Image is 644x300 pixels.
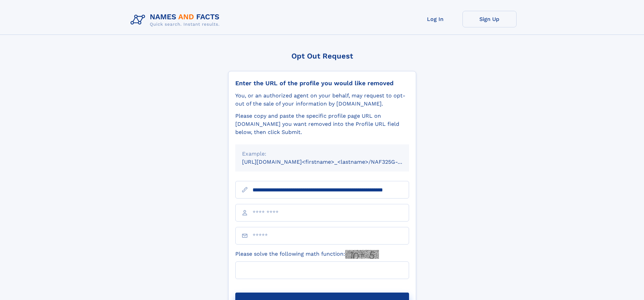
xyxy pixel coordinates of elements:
[235,250,379,259] label: Please solve the following math function:
[228,52,416,60] div: Opt Out Request
[462,11,517,27] a: Sign Up
[242,150,402,158] div: Example:
[235,112,409,136] div: Please copy and paste the specific profile page URL on [DOMAIN_NAME] you want removed into the Pr...
[235,92,409,108] div: You, or an authorized agent on your behalf, may request to opt-out of the sale of your informatio...
[408,11,462,27] a: Log In
[235,79,409,87] div: Enter the URL of the profile you would like removed
[242,159,422,165] small: [URL][DOMAIN_NAME]<firstname>_<lastname>/NAF325G-xxxxxxxx
[128,11,225,29] img: Logo Names and Facts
